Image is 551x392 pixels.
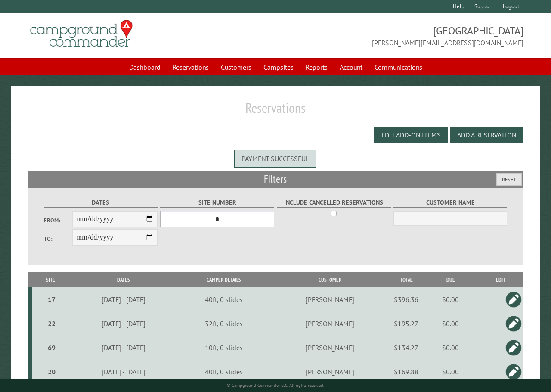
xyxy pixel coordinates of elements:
th: Total [389,272,424,287]
div: [DATE] - [DATE] [71,295,176,304]
div: [DATE] - [DATE] [71,319,176,328]
th: Edit [477,272,523,287]
td: $0.00 [424,336,477,360]
a: Customers [216,59,257,75]
label: Customer Name [393,198,507,208]
td: $0.00 [424,311,477,336]
td: $0.00 [424,360,477,384]
th: Due [424,272,477,287]
a: Reservations [167,59,214,75]
td: [PERSON_NAME] [271,360,389,384]
small: © Campground Commander LLC. All rights reserved. [227,383,324,388]
td: $169.88 [389,360,424,384]
label: Site Number [160,198,274,208]
td: 10ft, 0 slides [177,336,271,360]
th: Dates [70,272,177,287]
img: Campground Commander [28,17,135,50]
a: Dashboard [124,59,166,75]
label: To: [44,235,72,243]
label: Include Cancelled Reservations [277,198,390,208]
a: Communications [369,59,427,75]
td: $195.27 [389,311,424,336]
div: 20 [35,367,68,376]
button: Edit Add-on Items [374,127,448,143]
div: 22 [35,319,68,328]
td: $0.00 [424,287,477,311]
div: Payment successful [234,150,316,167]
th: Site [32,272,70,287]
div: 69 [35,343,68,352]
label: From: [44,216,72,224]
td: $134.27 [389,336,424,360]
td: 40ft, 0 slides [177,287,271,311]
th: Camper Details [177,272,271,287]
th: Customer [271,272,389,287]
h1: Reservations [28,100,523,123]
td: [PERSON_NAME] [271,311,389,336]
button: Reset [496,173,522,186]
td: 32ft, 0 slides [177,311,271,336]
label: Dates [44,198,158,208]
div: 17 [35,295,68,304]
td: $396.36 [389,287,424,311]
div: [DATE] - [DATE] [71,367,176,376]
td: 40ft, 0 slides [177,360,271,384]
a: Campsites [258,59,299,75]
a: Account [334,59,368,75]
td: [PERSON_NAME] [271,287,389,311]
td: [PERSON_NAME] [271,336,389,360]
div: [DATE] - [DATE] [71,343,176,352]
button: Add a Reservation [450,127,523,143]
h2: Filters [28,171,523,187]
a: Reports [300,59,333,75]
span: [GEOGRAPHIC_DATA] [PERSON_NAME][EMAIL_ADDRESS][DOMAIN_NAME] [275,24,523,48]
